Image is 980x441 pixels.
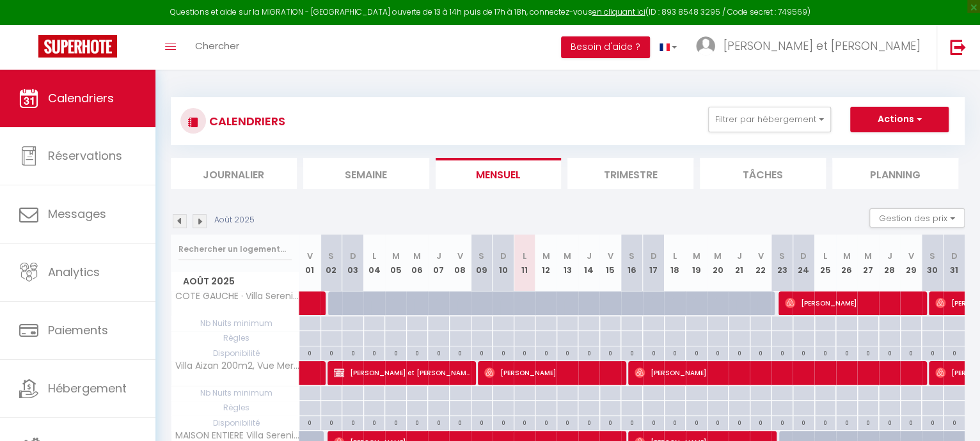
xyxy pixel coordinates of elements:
[493,235,514,291] th: 10
[944,346,965,359] div: 0
[535,346,557,359] div: 0
[943,235,965,291] th: 31
[428,416,449,428] div: 0
[858,416,879,428] div: 0
[836,235,858,291] th: 26
[186,25,249,70] a: Chercher
[471,416,493,428] div: 0
[428,346,449,359] div: 0
[471,346,493,359] div: 0
[785,291,922,315] span: [PERSON_NAME]
[621,235,643,291] th: 16
[578,416,599,428] div: 0
[922,416,943,428] div: 0
[700,158,826,189] li: Tâches
[364,416,385,428] div: 0
[206,107,285,135] h3: CALENDRIERS
[793,416,814,428] div: 0
[600,346,621,359] div: 0
[321,346,342,359] div: 0
[771,416,793,428] div: 0
[385,416,406,428] div: 0
[815,346,836,359] div: 0
[643,235,665,291] th: 17
[686,346,707,359] div: 0
[929,250,935,262] abbr: S
[729,346,750,359] div: 0
[592,6,645,17] a: en cliquant ici
[171,331,299,345] span: Règles
[38,35,117,58] img: Super Booking
[879,416,900,428] div: 0
[600,416,621,428] div: 0
[557,416,578,428] div: 0
[629,250,635,262] abbr: S
[407,346,428,359] div: 0
[643,416,664,428] div: 0
[750,235,771,291] th: 22
[665,416,686,428] div: 0
[328,250,334,262] abbr: S
[514,346,535,359] div: 0
[823,250,827,262] abbr: L
[334,360,471,385] span: [PERSON_NAME] et [PERSON_NAME]
[171,316,299,330] span: Nb Nuits minimum
[771,235,793,291] th: 23
[908,250,914,262] abbr: V
[832,158,958,189] li: Planning
[392,250,400,262] abbr: M
[385,235,407,291] th: 05
[567,158,693,189] li: Trimestre
[729,416,750,428] div: 0
[635,360,924,385] span: [PERSON_NAME]
[879,346,900,359] div: 0
[951,250,957,262] abbr: D
[842,250,850,262] abbr: M
[478,250,484,262] abbr: S
[299,416,320,428] div: 0
[173,361,301,371] span: Villa Aizan 200m2, Vue Mer près de [GEOGRAPHIC_DATA] & Bandol
[696,36,715,56] img: ...
[450,346,471,359] div: 0
[457,250,463,262] abbr: V
[299,235,321,291] th: 01
[450,416,471,428] div: 0
[171,158,297,189] li: Journalier
[484,360,622,385] span: [PERSON_NAME]
[608,250,613,262] abbr: V
[737,250,742,262] abbr: J
[171,272,299,291] span: Août 2025
[364,346,385,359] div: 0
[800,250,807,262] abbr: D
[493,416,514,428] div: 0
[729,235,750,291] th: 21
[500,250,506,262] abbr: D
[901,416,922,428] div: 0
[707,346,729,359] div: 0
[864,250,872,262] abbr: M
[758,250,764,262] abbr: V
[542,250,549,262] abbr: M
[173,291,301,301] span: COTE GAUCHE · Villa Serenity1 Fabregas Plages/Forêt 5 min à pied
[599,235,621,291] th: 15
[557,346,578,359] div: 0
[413,250,421,262] abbr: M
[303,158,429,189] li: Semaine
[320,235,342,291] th: 02
[171,416,299,430] span: Disponibilité
[692,250,700,262] abbr: M
[48,380,127,396] span: Hébergement
[793,346,814,359] div: 0
[307,250,313,262] abbr: V
[173,431,301,440] span: MAISON ENTIERE Villa Serenity Fabregas 5 min à pied Plages/Forêt
[406,235,428,291] th: 06
[171,346,299,360] span: Disponibilité
[436,158,562,189] li: Mensuel
[195,39,239,52] span: Chercher
[686,25,937,70] a: ... [PERSON_NAME] et [PERSON_NAME]
[723,38,921,54] span: [PERSON_NAME] et [PERSON_NAME]
[922,235,944,291] th: 30
[665,346,686,359] div: 0
[901,346,922,359] div: 0
[750,346,771,359] div: 0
